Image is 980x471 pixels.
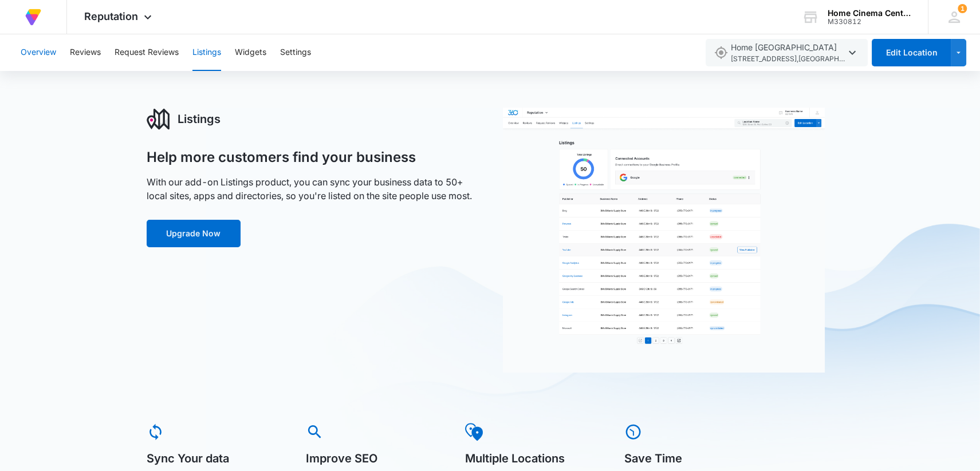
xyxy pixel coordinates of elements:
[624,453,768,464] h5: Save Time
[147,175,478,203] p: With our add-on Listings product, you can sync your business data to 50+ local sites, apps and di...
[872,39,951,66] button: Edit Location
[23,7,44,27] img: Volusion
[147,149,416,166] h1: Help more customers find your business
[731,54,845,65] span: [STREET_ADDRESS] , [GEOGRAPHIC_DATA] , SC
[147,453,290,464] h5: Sync Your data
[828,9,911,18] div: account name
[958,4,967,13] span: 1
[306,453,449,464] h5: Improve SEO
[235,34,266,71] button: Widgets
[84,10,138,22] span: Reputation
[115,34,179,71] button: Request Reviews
[147,220,241,247] button: Upgrade Now
[828,18,911,26] div: account id
[706,39,868,66] button: Home [GEOGRAPHIC_DATA][STREET_ADDRESS],[GEOGRAPHIC_DATA],SC
[70,34,101,71] button: Reviews
[21,34,56,71] button: Overview
[280,34,311,71] button: Settings
[731,41,845,65] span: Home [GEOGRAPHIC_DATA]
[958,4,967,13] div: notifications count
[192,34,221,71] button: Listings
[178,110,221,128] h3: Listings
[465,453,608,464] h5: Multiple Locations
